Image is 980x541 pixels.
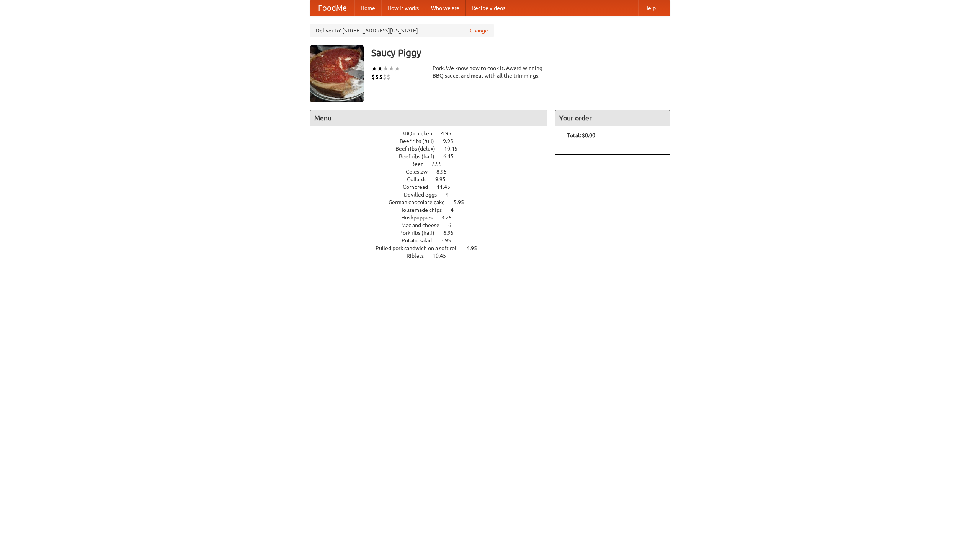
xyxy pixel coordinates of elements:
span: Cornbread [403,184,436,190]
a: Pulled pork sandwich on a soft roll 4.95 [376,245,491,251]
li: $ [387,73,390,81]
span: 10.45 [433,253,454,259]
span: Mac and cheese [401,222,447,228]
div: Pork. We know how to cook it. Award-winning BBQ sauce, and meat with all the trimmings. [433,64,547,80]
span: BBQ chicken [401,130,440,136]
li: $ [379,73,383,81]
li: $ [383,73,387,81]
a: Riblets 10.45 [407,253,460,259]
a: FoodMe [310,0,354,16]
li: ★ [377,64,383,73]
a: Beef ribs (delux) 10.45 [395,146,472,152]
a: Pork ribs (half) 6.95 [399,230,468,236]
a: BBQ chicken 4.95 [401,130,465,136]
a: Home [354,0,381,16]
a: Housemade chips 4 [399,207,468,213]
a: Beef ribs (full) 9.95 [400,138,467,144]
span: 3.95 [441,237,459,244]
span: Beer [411,161,430,167]
span: 6 [448,222,459,228]
span: 6.45 [443,153,461,159]
span: 3.25 [441,214,459,221]
a: Help [638,0,662,16]
span: 11.45 [437,184,458,190]
span: Hushpuppies [401,214,440,221]
span: 4 [446,192,456,198]
span: 4.95 [441,130,459,136]
li: ★ [383,64,389,73]
a: Coleslaw 8.95 [406,169,461,175]
b: Total: $0.00 [567,132,595,138]
h3: Saucy Piggy [371,45,670,60]
span: 4 [451,207,461,213]
a: Recipe videos [465,0,511,16]
span: Beef ribs (delux) [395,146,443,152]
span: Housemade chips [399,207,449,213]
a: Mac and cheese 6 [401,222,465,228]
a: Who we are [425,0,465,16]
span: 6.95 [443,230,461,236]
span: Collards [407,176,434,182]
span: German chocolate cake [389,199,452,205]
a: German chocolate cake 5.95 [389,199,478,205]
span: 10.45 [444,146,465,152]
li: ★ [389,64,394,73]
a: How it works [381,0,425,16]
span: 4.95 [467,245,485,251]
h4: Menu [310,110,547,126]
span: Coleslaw [406,169,435,175]
span: 9.95 [443,138,461,144]
a: Potato salad 3.95 [402,237,465,244]
h4: Your order [555,110,670,126]
span: 8.95 [436,169,454,175]
span: Pork ribs (half) [399,230,442,236]
a: Cornbread 11.45 [403,184,464,190]
li: ★ [371,64,377,73]
span: Potato salad [402,237,439,244]
a: Collards 9.95 [407,176,460,182]
div: Deliver to: [STREET_ADDRESS][US_STATE] [310,24,494,37]
li: $ [371,73,375,81]
li: ★ [394,64,400,73]
span: 9.95 [435,176,453,182]
a: Beef ribs (half) 6.45 [399,153,468,159]
span: 5.95 [454,199,472,205]
a: Change [470,27,488,34]
span: Beef ribs (half) [399,153,442,159]
span: Riblets [407,253,431,259]
span: Beef ribs (full) [400,138,442,144]
a: Beer 7.55 [411,161,456,167]
a: Devilled eggs 4 [404,192,463,198]
img: angular.jpg [310,45,364,102]
span: 7.55 [431,161,449,167]
li: $ [375,73,379,81]
span: Devilled eggs [404,192,444,198]
span: Pulled pork sandwich on a soft roll [376,245,465,251]
a: Hushpuppies 3.25 [401,214,466,221]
